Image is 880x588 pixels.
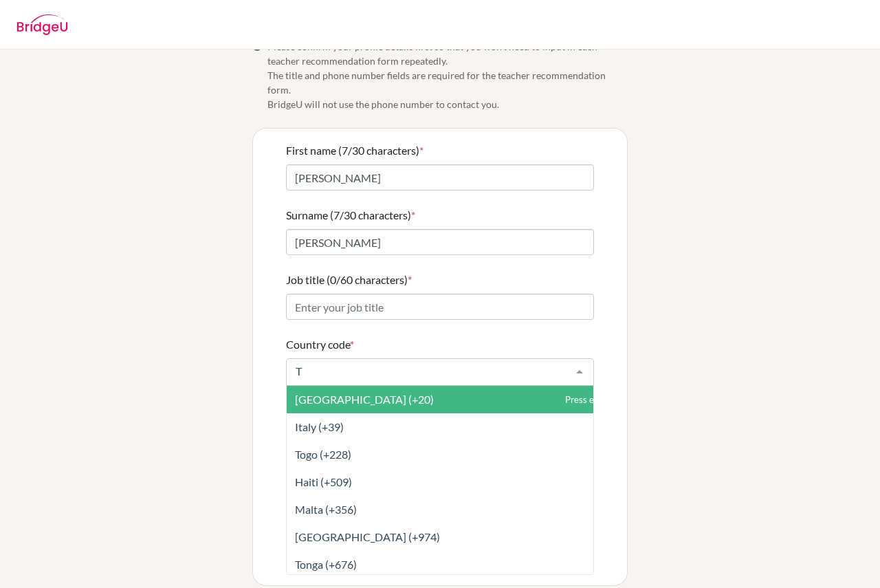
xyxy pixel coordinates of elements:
span: Haiti (+509) [295,475,352,488]
span: Info [252,42,262,52]
span: Tonga (+676) [295,558,357,571]
input: Enter your job title [286,294,594,320]
label: Country code [286,336,354,353]
input: Enter your first name [286,164,594,190]
img: BridgeU logo [16,14,68,35]
span: Togo (+228) [295,448,351,461]
span: Malta (+356) [295,503,357,516]
label: Job title (0/60 characters) [286,272,412,288]
span: [GEOGRAPHIC_DATA] (+20) [295,393,434,406]
span: Please confirm your profile details first so that you won’t need to input in each teacher recomme... [267,39,628,111]
label: First name (7/30 characters) [286,142,423,159]
input: Enter your surname [286,229,594,255]
span: [GEOGRAPHIC_DATA] (+974) [295,530,440,543]
input: Select a code [292,364,566,378]
label: Surname (7/30 characters) [286,207,415,224]
span: Italy (+39) [295,420,344,433]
